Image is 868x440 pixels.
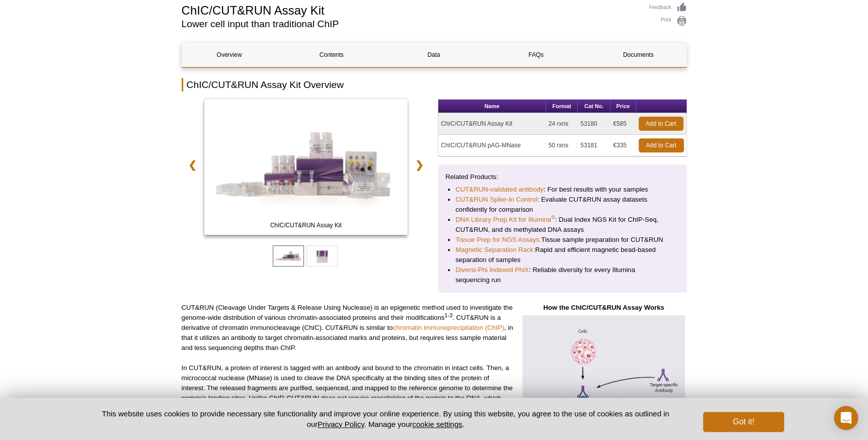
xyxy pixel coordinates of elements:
a: Magnetic Separation Rack: [455,245,535,255]
th: Cat No. [578,100,610,113]
td: ChIC/CUT&RUN pAG-MNase [438,135,546,156]
th: Price [610,100,636,113]
a: chromatin immunoprecipitation (ChIP) [392,324,504,331]
a: ChIC/CUT&RUN Assay Kit [204,99,408,238]
a: Overview [182,43,277,67]
h2: Lower cell input than traditional ChIP [182,20,639,29]
p: This website uses cookies to provide necessary site functionality and improve your online experie... [85,408,687,429]
a: Tissue Prep for NGS Assays: [455,235,541,245]
a: Contents [284,43,379,67]
div: Open Intercom Messenger [834,406,858,430]
sup: 1-3 [444,312,452,318]
h1: ChIC/CUT&RUN Assay Kit [182,2,639,17]
button: Got it! [703,412,783,432]
a: ❯ [409,153,430,177]
li: : Dual Index NGS Kit for ChIP-Seq, CUT&RUN, and ds methylated DNA assays [455,215,669,235]
a: CUT&RUN Spike-In Control [455,195,537,205]
p: Related Products: [445,172,679,182]
a: ❮ [182,153,203,177]
a: Add to Cart [639,138,684,152]
a: FAQs [489,43,583,67]
li: Tissue sample preparation for CUT&RUN [455,235,669,245]
img: ChIC/CUT&RUN Assay Kit [204,99,408,235]
td: 24 rxns [546,113,578,135]
li: : Reliable diversity for every Illumina sequencing run [455,265,669,285]
li: Rapid and efficient magnetic bead-based separation of samples [455,245,669,265]
a: Privacy Policy [318,420,364,428]
td: 53181 [578,135,610,156]
a: Data [386,43,481,67]
p: CUT&RUN (Cleavage Under Targets & Release Using Nuclease) is an epigenetic method used to investi... [182,303,513,353]
a: Documents [591,43,685,67]
td: €335 [610,135,636,156]
a: Add to Cart [639,117,683,131]
li: : For best results with your samples [455,185,669,195]
td: 50 rxns [546,135,578,156]
a: DNA Library Prep Kit for Illumina® [455,215,555,225]
td: 53180 [578,113,610,135]
li: : Evaluate CUT&RUN assay datasets confidently for comparison [455,195,669,215]
th: Name [438,100,546,113]
a: Diversi-Phi Indexed PhiX [455,265,529,275]
button: cookie settings [412,420,462,428]
a: Print [649,16,687,27]
th: Format [546,100,578,113]
td: €585 [610,113,636,135]
h2: ChIC/CUT&RUN Assay Kit Overview [182,78,687,92]
a: CUT&RUN-validated antibody [455,185,543,195]
strong: How the ChIC/CUT&RUN Assay Works [543,304,664,311]
td: ChIC/CUT&RUN Assay Kit [438,113,546,135]
sup: ® [551,214,555,220]
p: In CUT&RUN, a protein of interest is tagged with an antibody and bound to the chromatin in intact... [182,363,513,413]
a: Feedback [649,2,687,13]
span: ChIC/CUT&RUN Assay Kit [206,220,406,230]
